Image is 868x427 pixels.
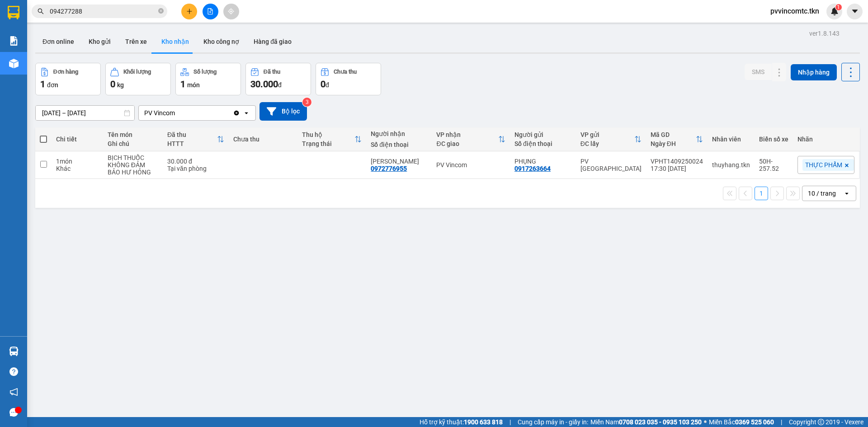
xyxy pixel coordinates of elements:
button: Đơn online [35,31,81,52]
button: aim [223,4,239,19]
div: ĐC lấy [580,140,634,147]
div: PHỤNG [514,158,571,165]
div: VIVIAN [371,158,427,165]
button: Kho nhận [154,31,196,52]
div: Đơn hàng [53,69,78,75]
sup: 1 [835,4,842,10]
span: kg [117,81,124,89]
div: VP nhận [436,131,498,138]
div: Khối lượng [123,69,151,75]
div: 1 món [56,158,99,165]
div: Chi tiết [56,136,99,143]
sup: 3 [302,98,311,107]
img: icon-new-feature [830,7,839,15]
span: 1 [180,79,185,89]
input: Select a date range. [36,106,134,120]
input: Selected PV Vincom. [176,108,177,117]
strong: 0369 525 060 [735,418,774,426]
button: Trên xe [118,31,154,52]
span: Miền Nam [590,417,702,427]
span: đ [325,81,329,89]
div: PV Vincom [436,161,505,169]
span: món [187,81,200,89]
button: 1 [755,187,768,200]
div: 0972776955 [371,165,407,172]
th: Toggle SortBy [576,127,646,151]
div: Thu hộ [302,131,354,138]
div: Đã thu [264,69,280,75]
div: ĐC giao [436,140,498,147]
span: notification [9,388,18,396]
svg: Clear value [233,109,240,117]
button: plus [181,4,197,19]
div: PV [GEOGRAPHIC_DATA] [580,158,642,172]
button: Hàng đã giao [246,31,299,52]
input: Tìm tên, số ĐT hoặc mã đơn [50,6,156,16]
svg: open [243,109,250,117]
th: Toggle SortBy [646,127,708,151]
span: Cung cấp máy in - giấy in: [518,417,588,427]
div: 17:30 [DATE] [651,165,703,172]
div: PV Vincom [144,108,175,117]
div: thuyhang.tkn [712,161,750,169]
button: Nhập hàng [791,64,837,80]
span: Miền Bắc [709,417,774,427]
span: question-circle [9,367,18,376]
img: warehouse-icon [9,347,19,356]
button: Số lượng1món [175,63,241,95]
div: ver 1.8.143 [809,28,840,38]
span: pvvincomtc.tkn [763,5,826,17]
button: caret-down [847,4,863,19]
div: Số điện thoại [514,140,571,147]
div: 30.000 đ [167,158,224,165]
span: | [509,417,511,427]
div: Biển số xe [759,136,788,143]
div: Nhãn [797,136,854,143]
div: Tại văn phòng [167,165,224,172]
div: Chưa thu [334,69,357,75]
span: close-circle [158,7,164,16]
span: caret-down [851,7,859,15]
div: Người gửi [514,131,571,138]
div: 50H-257.52 [759,158,788,172]
div: Người nhận [371,130,427,137]
button: Khối lượng0kg [105,63,171,95]
div: HTTT [167,140,217,147]
div: Tên món [108,131,158,138]
div: Chưa thu [233,136,293,143]
span: đ [278,81,282,89]
span: aim [228,8,234,14]
button: Chưa thu0đ [316,63,381,95]
span: plus [186,8,193,14]
div: VPHT1409250024 [651,158,703,165]
div: 10 / trang [808,189,836,198]
span: message [9,408,18,417]
div: Trạng thái [302,140,354,147]
button: Đơn hàng1đơn [35,63,101,95]
button: Đã thu30.000đ [245,63,311,95]
div: Đã thu [167,131,217,138]
div: VP gửi [580,131,634,138]
button: Kho gửi [81,31,118,52]
span: ⚪️ [704,420,707,424]
strong: 0708 023 035 - 0935 103 250 [619,418,702,426]
span: Hỗ trợ kỹ thuật: [420,417,503,427]
th: Toggle SortBy [163,127,229,151]
img: warehouse-icon [9,59,19,68]
svg: open [843,190,850,197]
span: search [38,8,44,14]
div: Nhân viên [712,136,750,143]
span: copyright [818,419,824,425]
span: 1 [40,79,45,89]
span: 0 [110,79,115,89]
span: 0 [321,79,325,89]
div: 0917263664 [514,165,551,172]
th: Toggle SortBy [432,127,510,151]
img: logo-vxr [8,6,19,19]
span: 1 [837,4,840,10]
div: Ghi chú [108,140,158,147]
div: BỊCH THUỐC [108,154,158,161]
strong: 1900 633 818 [464,418,503,426]
button: Bộ lọc [259,102,307,121]
div: Số lượng [193,69,217,75]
